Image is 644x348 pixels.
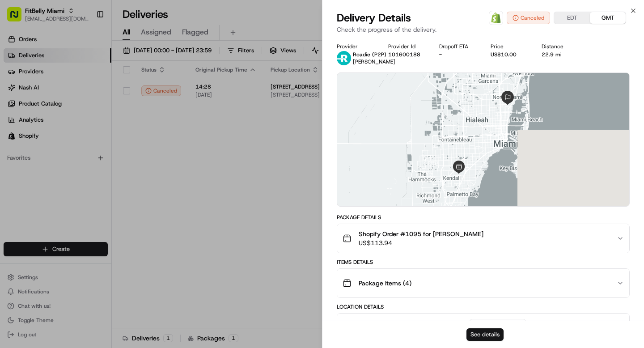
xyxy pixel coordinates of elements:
button: Shopify Order #1095 for [PERSON_NAME]US$113.94 [337,224,629,253]
span: [PERSON_NAME] [353,58,395,65]
a: Shopify [489,11,503,25]
div: Start new chat [40,85,147,94]
div: - [439,51,476,58]
span: 14:28 [594,319,613,328]
a: 💻API Documentation [72,196,147,212]
button: Canceled [507,12,550,24]
button: Start new chat [152,88,163,99]
div: Past conversations [9,116,57,123]
span: Delivery Details [337,11,411,25]
a: 📗Knowledge Base [5,196,72,212]
div: Package Details [337,214,630,221]
div: Dropoff ETA [439,43,476,50]
div: 22.9 mi [542,51,579,58]
span: [DATE] [79,139,97,146]
div: US$10.00 [491,51,528,58]
button: See details [466,328,504,341]
span: • [74,139,77,146]
span: Knowledge Base [18,200,68,209]
span: • [120,163,123,170]
img: Nash [9,9,27,27]
div: 💻 [76,201,83,208]
button: EDT [554,12,590,24]
div: Price [491,43,528,50]
img: Grace Nketiah [9,130,23,144]
img: 1736555255976-a54dd68f-1ca7-489b-9aae-adbdc363a1c4 [18,139,25,146]
button: [STREET_ADDRESS][PERSON_NAME]10671017194714:28 [337,314,629,343]
img: roadie-logo-v2.jpg [337,51,351,65]
span: Roadie (P2P) [353,51,386,58]
div: Location Details [337,303,630,310]
div: Items Details [337,259,630,266]
p: Welcome 👋 [9,36,163,50]
div: We're available if you need us! [40,94,123,102]
span: API Documentation [85,200,144,209]
button: GMT [590,12,626,24]
div: 📗 [9,201,16,208]
div: Distance [542,43,579,50]
img: 4920774857489_3d7f54699973ba98c624_72.jpg [19,85,35,102]
input: Clear [23,58,148,67]
button: 101600188 [388,51,420,58]
span: Pylon [89,222,108,229]
p: Check the progress of the delivery. [337,25,630,34]
a: Powered byPylon [63,221,108,229]
img: Shopify [491,13,501,23]
span: [STREET_ADDRESS][PERSON_NAME] [359,319,468,328]
span: 106710171947 [480,320,523,327]
span: [PERSON_NAME] [PERSON_NAME] [28,163,119,170]
span: Package Items ( 4 ) [359,279,411,288]
span: [PERSON_NAME] [28,139,72,146]
button: See all [139,115,163,125]
span: [DATE] [125,163,144,170]
div: Provider [337,43,374,50]
span: US$113.94 [359,238,483,247]
button: Package Items (4) [337,269,629,297]
img: 1736555255976-a54dd68f-1ca7-489b-9aae-adbdc363a1c4 [9,85,25,102]
img: Shah Alam [9,154,23,169]
div: Provider Id [388,43,425,50]
span: Shopify Order #1095 for [PERSON_NAME] [359,229,483,238]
